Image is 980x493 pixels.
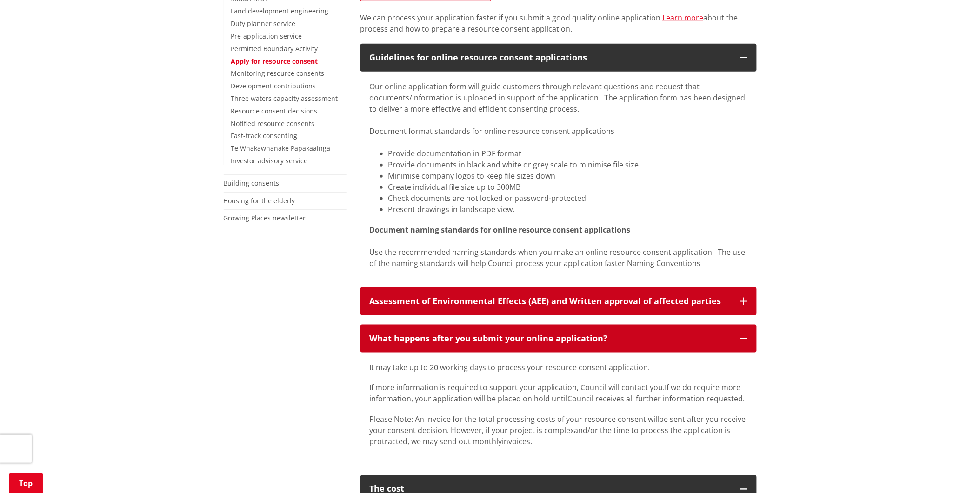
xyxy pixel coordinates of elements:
[370,225,631,235] strong: Document naming standards for online resource consent applications
[360,287,757,315] button: Assessment of Environmental Effects (AEE) and Written approval of affected parties
[937,454,971,487] iframe: Messenger Launcher
[388,159,747,170] li: Provide documents in black and white or grey scale to minimise file size
[231,44,318,53] a: Permitted Boundary Activity
[231,69,325,78] a: Monitoring resource consents
[224,196,295,205] a: Housing for the elderly
[231,19,296,28] a: Duty planner service
[360,44,757,72] button: Guidelines for online resource consent applications
[370,414,747,447] p: Please Note: An invoice for the total processing costs of your resource consent willbe sent after...
[231,94,338,103] a: Three waters capacity assessment
[388,204,747,215] li: Present drawings in landscape view.​
[231,144,331,153] a: Te Whakawhanake Papakaainga
[370,334,731,343] div: What happens after you submit your online application?
[388,181,747,193] li: Create individual file size up to 300MB
[231,156,308,165] a: Investor advisory service
[231,7,329,15] a: Land development engineering
[370,297,731,306] div: Assessment of Environmental Effects (AEE) and Written approval of affected parties
[370,126,747,137] div: Document format standards for online resource consent applications​
[370,246,747,269] div: Use the recommended naming standards when you make an online resource consent application. The us...
[224,213,306,222] a: Growing Places newsletter
[231,131,298,140] a: Fast-track consenting
[370,382,747,405] p: If more information is required to support your application, Council will contact you.If we do re...
[388,193,747,204] li: Check documents are not locked or password-protected
[224,179,280,187] a: Building consents
[388,148,747,159] li: Provide documentation in PDF format
[9,473,43,493] a: Top
[663,13,704,23] a: Learn more
[370,53,731,62] div: Guidelines for online resource consent applications
[231,81,316,90] a: Development contributions
[388,170,747,181] li: Minimise company logos to keep file sizes down
[231,57,318,66] a: Apply for resource consent
[370,362,747,373] p: It may take up to 20 working days to process your resource consent application. ​
[360,325,757,353] button: What happens after you submit your online application?
[370,81,747,114] div: Our online application form will guide customers through relevant questions and request that docu...
[231,107,318,115] a: Resource consent decisions
[231,119,315,128] a: Notified resource consents
[231,32,302,40] a: Pre-application service
[360,12,757,34] p: We can process your application faster if you submit a good quality online application. about the...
